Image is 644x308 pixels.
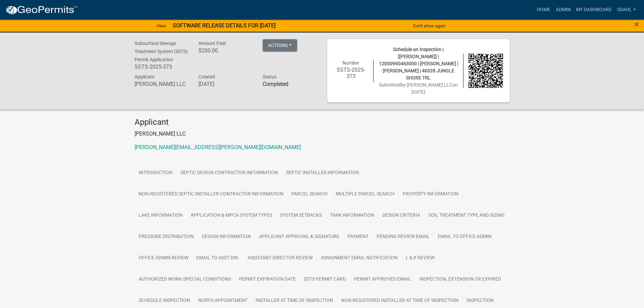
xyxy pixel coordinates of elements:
span: Number [342,60,359,66]
a: View [154,20,169,31]
a: Applicant Approval & Signature [255,226,343,248]
span: Submitted on [DATE] [379,82,458,95]
a: Multiple Parcel Search [332,184,399,205]
a: Septic Installer Information [282,162,363,184]
a: Office Admin Review [135,247,192,269]
a: Payment [343,226,373,248]
h6: SSTS-2025-373 [135,64,189,70]
span: by [PERSON_NAME] LLC [401,82,452,88]
a: Authorized Work/Special Conditions [135,269,235,290]
span: Subsurface Sewage Treatment System (SSTS) Permit Application [135,41,188,62]
h6: SSTS-2025-373 [334,67,368,79]
p: [PERSON_NAME] LLC [135,130,510,138]
a: Assistant Director Review [243,247,317,269]
a: SSTS Permit Card [300,269,350,290]
a: Email to Asst Dir. [192,247,243,269]
a: Lake Information [135,205,187,227]
a: Email to Office Admin [434,226,496,248]
a: Tank Information [326,205,378,227]
a: Admin [553,3,573,16]
button: Don't show again [410,20,448,31]
a: Home [534,3,553,16]
span: × [635,20,639,29]
span: Schedule an Inspection | [[PERSON_NAME]] | 12000990463000 | [PERSON_NAME] | [PERSON_NAME] | 46328... [379,47,458,80]
a: Property Information [399,184,462,205]
a: Application & MPCA System Types [187,205,276,227]
strong: Completed [263,81,288,87]
a: Non-registered Septic Installer Contractor Information [135,184,287,205]
span: Amount Paid [198,41,226,46]
a: Pending review Email [373,226,434,248]
img: QR code [469,54,503,88]
a: Soil Treatment Type and Sizing [424,205,509,227]
a: Permit Expiration Date [235,269,300,290]
h6: $200.00 [198,47,253,54]
h6: [DATE] [198,81,253,87]
a: Inspection, Extension or EXPIRED [415,269,505,290]
a: My Dashboard [573,3,614,16]
button: Actions [263,39,297,51]
a: Design Criteria [378,205,424,227]
a: Permit Approved Email [350,269,415,290]
a: Assignment Email Notification [317,247,402,269]
a: System Setbacks [276,205,326,227]
strong: SOFTWARE RELEASE DETAILS FOR [DATE] [173,22,276,29]
h4: Applicant [135,117,510,127]
a: Septic Design Contractor Information [176,162,282,184]
a: Introduction [135,162,176,184]
span: Applicant [135,74,154,79]
span: Created [198,74,215,79]
a: Pressure Distribution [135,226,198,248]
a: Parcel search [287,184,332,205]
a: L & R Review [402,247,438,269]
a: [PERSON_NAME][EMAIL_ADDRESS][PERSON_NAME][DOMAIN_NAME] [135,144,301,150]
button: Close [635,20,639,28]
h6: [PERSON_NAME] LLC [135,81,189,87]
a: Design Information [198,226,255,248]
a: sdahl [614,3,639,16]
span: Status [263,74,277,79]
